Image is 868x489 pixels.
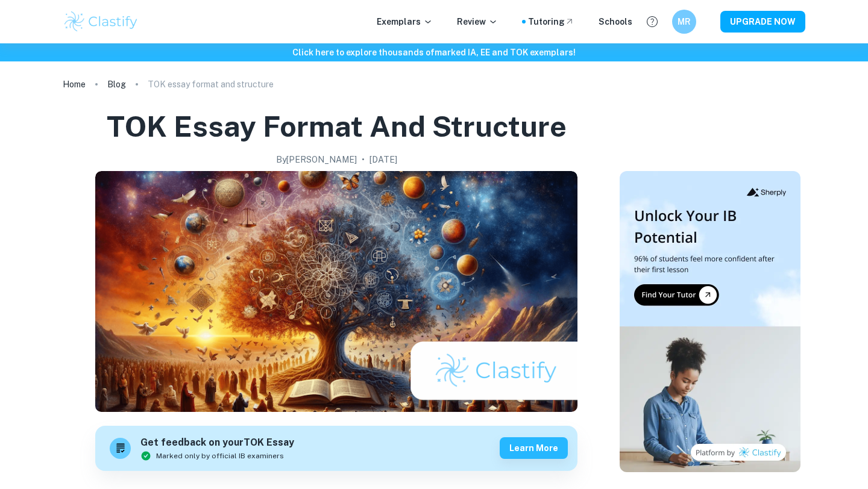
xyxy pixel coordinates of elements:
p: • [362,153,365,166]
button: Learn more [500,437,568,459]
a: Tutoring [528,15,574,28]
p: TOK essay format and structure [148,78,274,91]
button: Help and Feedback [642,11,662,32]
button: MR [672,10,696,34]
button: UPGRADE NOW [720,11,805,33]
a: Home [63,76,86,93]
img: TOK essay format and structure cover image [95,171,577,412]
img: Thumbnail [620,171,800,472]
a: Blog [107,76,126,93]
a: Schools [599,15,632,28]
h2: By [PERSON_NAME] [276,153,357,166]
h6: MR [678,15,691,28]
span: Marked only by official IB examiners [156,450,284,461]
a: Get feedback on yourTOK EssayMarked only by official IB examinersLearn more [95,426,577,471]
h1: TOK essay format and structure [107,107,567,146]
h6: Click here to explore thousands of marked IA, EE and TOK exemplars ! [2,46,866,59]
p: Review [457,15,498,28]
h2: [DATE] [370,153,397,166]
img: Clastify logo [63,10,139,34]
h6: Get feedback on your TOK Essay [140,435,294,450]
p: Exemplars [377,15,433,28]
